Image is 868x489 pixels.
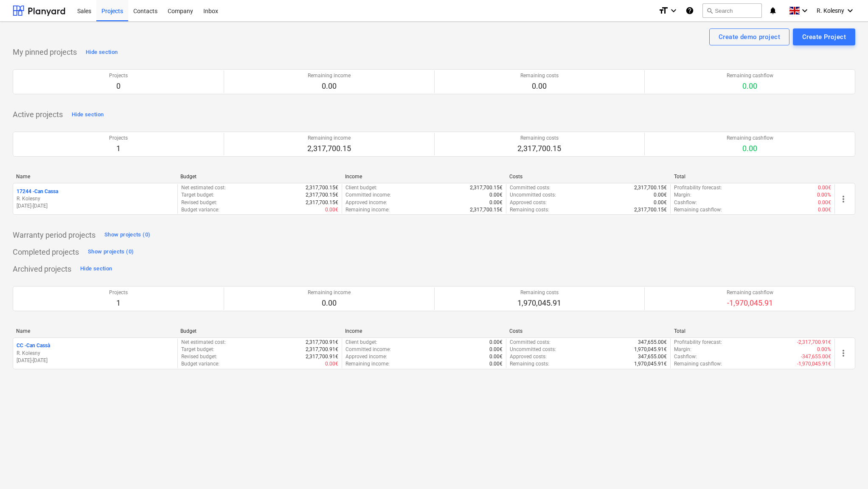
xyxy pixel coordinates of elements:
i: format_size [658,6,669,16]
span: search [706,7,713,14]
div: Budget [180,174,338,180]
p: Revised budget : [181,353,217,360]
p: Remaining cashflow : [674,206,722,214]
p: Active projects [13,110,63,120]
div: Show projects (0) [104,230,150,240]
p: 0.00 [308,298,351,308]
span: R. Kolesny [817,7,844,14]
p: 1 [109,143,128,154]
i: keyboard_arrow_down [845,6,855,16]
p: Uncommitted costs : [510,346,556,353]
p: 0.00€ [818,199,831,206]
p: Projects [109,289,128,296]
p: Remaining costs : [510,206,549,214]
p: R. Kolesny [17,195,174,202]
p: 0.00€ [489,360,503,368]
button: Hide section [78,262,114,276]
p: Profitability forecast : [674,339,722,346]
p: Completed projects [13,247,79,257]
p: 2,317,700.15€ [306,184,338,191]
p: 0.00€ [489,339,503,346]
button: Create Project [793,28,855,45]
p: Remaining cashflow [727,289,773,296]
div: Show projects (0) [88,247,134,257]
p: 1 [109,298,128,308]
p: Committed income : [346,346,391,353]
p: [DATE] - [DATE] [17,357,174,364]
p: 0 [109,81,128,91]
div: Name [16,328,174,334]
p: 0.00€ [489,199,503,206]
button: Search [702,3,762,18]
p: 1,970,045.91€ [634,360,667,368]
p: Remaining cashflow [727,72,773,79]
p: 0.00% [817,191,831,199]
p: Budget variance : [181,206,219,214]
p: 2,317,700.15€ [634,206,667,214]
p: Target budget : [181,346,214,353]
p: -2,317,700.91€ [797,339,831,346]
p: 2,317,700.15€ [634,184,667,191]
p: 17244 - Can Cassa [17,188,58,195]
p: 0.00 [727,143,773,154]
p: Client budget : [346,339,377,346]
button: Hide section [84,45,120,59]
p: R. Kolesny [17,350,174,357]
div: Hide section [86,48,118,57]
p: 0.00€ [325,206,338,214]
div: CC -Can CassàR. Kolesny[DATE]-[DATE] [17,342,174,364]
div: Income [345,174,503,180]
p: Remaining cashflow [727,135,773,142]
p: 0.00€ [489,353,503,360]
p: Profitability forecast : [674,184,722,191]
p: 2,317,700.15€ [470,206,503,214]
p: 2,317,700.15€ [306,191,338,199]
p: Committed income : [346,191,391,199]
i: Knowledge base [685,6,694,16]
p: 1,970,045.91€ [634,346,667,353]
p: Remaining costs [520,72,559,79]
p: 2,317,700.91€ [306,353,338,360]
p: 0.00€ [654,199,667,206]
p: 2,317,700.15€ [306,199,338,206]
div: Costs [509,174,667,180]
p: 0.00€ [818,184,831,191]
div: Hide section [72,110,104,120]
p: 1,970,045.91 [517,298,561,308]
p: Committed costs : [510,184,551,191]
div: Budget [180,328,338,334]
p: 347,655.00€ [638,353,667,360]
p: 2,317,700.15 [307,143,351,154]
p: 0.00€ [489,191,503,199]
p: Approved costs : [510,353,547,360]
p: 0.00€ [325,360,338,368]
p: Remaining costs : [510,360,549,368]
div: Hide section [80,264,112,274]
p: Remaining income : [346,360,390,368]
button: Show projects (0) [86,245,136,259]
button: Create demo project [709,28,789,45]
div: Widget de chat [826,448,868,489]
p: Target budget : [181,191,214,199]
div: Create Project [802,31,846,42]
i: keyboard_arrow_down [669,6,679,16]
p: 0.00% [817,346,831,353]
span: more_vert [838,348,848,358]
i: keyboard_arrow_down [800,6,810,16]
button: Hide section [70,108,106,121]
p: Approved income : [346,199,387,206]
p: 0.00 [727,81,773,91]
p: Client budget : [346,184,377,191]
p: 2,317,700.91€ [306,346,338,353]
p: Remaining income : [346,206,390,214]
p: Budget variance : [181,360,219,368]
p: Net estimated cost : [181,184,226,191]
p: Revised budget : [181,199,217,206]
div: Costs [509,328,667,334]
p: Approved income : [346,353,387,360]
p: Committed costs : [510,339,551,346]
p: Projects [109,72,128,79]
p: Remaining cashflow : [674,360,722,368]
p: 2,317,700.91€ [306,339,338,346]
i: notifications [769,6,777,16]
